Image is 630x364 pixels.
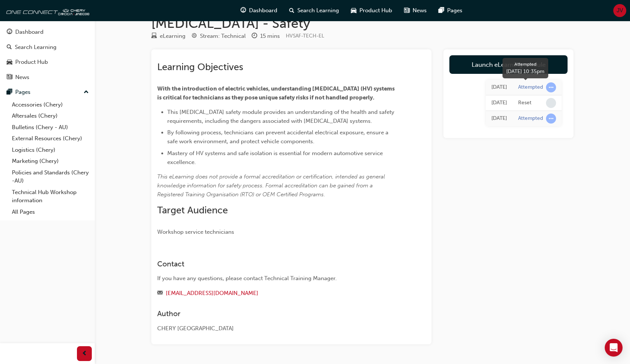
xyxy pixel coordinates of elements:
[157,260,399,268] h3: Contact
[15,58,48,66] div: Product Hub
[252,33,257,40] span: clock-icon
[283,3,345,18] a: search-iconSearch Learning
[252,32,280,41] div: Duration
[491,99,507,107] div: Sat Aug 23 2025 22:35:43 GMT+0800 (Australian Western Standard Time)
[617,6,623,15] span: JV
[7,74,12,81] span: news-icon
[3,25,92,39] a: Dashboard
[518,99,532,106] div: Reset
[345,3,398,18] a: car-iconProduct Hub
[605,339,623,357] div: Open Intercom Messenger
[4,3,89,18] img: oneconnect
[9,167,92,187] a: Policies and Standards (Chery -AU)
[359,6,392,15] span: Product Hub
[151,32,185,41] div: Type
[9,110,92,122] a: Aftersales (Chery)
[7,29,12,36] span: guage-icon
[9,206,92,218] a: All Pages
[491,83,507,92] div: Sat Aug 23 2025 22:35:47 GMT+0800 (Australian Western Standard Time)
[15,73,29,82] div: News
[200,32,246,40] div: Stream: Technical
[9,99,92,111] a: Accessories (Chery)
[157,289,399,298] div: Email
[151,33,157,40] span: learningResourceType_ELEARNING-icon
[3,40,92,54] a: Search Learning
[9,144,92,156] a: Logistics (Chery)
[7,44,12,51] span: search-icon
[3,55,92,69] a: Product Hub
[7,89,12,96] span: pages-icon
[447,6,462,15] span: Pages
[9,122,92,133] a: Bulletins (Chery - AU)
[518,115,543,122] div: Attempted
[15,43,56,52] div: Search Learning
[3,70,92,84] a: News
[260,32,280,40] div: 15 mins
[413,6,427,15] span: News
[157,229,234,235] span: Workshop service technicians
[157,309,399,318] h3: Author
[9,187,92,206] a: Technical Hub Workshop information
[167,150,384,165] span: Mastery of HV systems and safe isolation is essential for modern automotive service excellence.
[240,6,246,15] span: guage-icon
[167,109,396,124] span: This [MEDICAL_DATA] safety module provides an understanding of the health and safety requirements...
[3,85,92,99] button: Pages
[404,6,410,15] span: news-icon
[546,114,556,124] span: learningRecordVerb_ATTEMPT-icon
[157,85,396,101] span: With the introduction of electric vehicles, understanding [MEDICAL_DATA] (HV) systems is critical...
[167,129,390,145] span: By following process, technicians can prevent accidental electrical exposure, ensure a safe work ...
[157,274,399,283] div: If you have any questions, please contact Technical Training Manager.
[249,6,277,15] span: Dashboard
[157,61,243,73] span: Learning Objectives
[506,68,545,75] div: [DATE] 10:35pm
[398,3,433,18] a: news-iconNews
[289,6,294,15] span: search-icon
[546,82,556,92] span: learningRecordVerb_ATTEMPT-icon
[157,173,387,198] span: This eLearning does not provide a formal accreditation or certification, intended as general know...
[84,88,89,97] span: up-icon
[9,133,92,144] a: External Resources (Chery)
[286,33,324,39] span: Learning resource code
[506,61,545,68] div: Attempted
[518,84,543,91] div: Attempted
[433,3,468,18] a: pages-iconPages
[15,88,30,96] div: Pages
[297,6,339,15] span: Search Learning
[160,32,185,40] div: eLearning
[491,114,507,123] div: Sat Aug 23 2025 19:46:18 GMT+0800 (Australian Western Standard Time)
[9,155,92,167] a: Marketing (Chery)
[351,6,356,15] span: car-icon
[3,24,92,85] button: DashboardSearch LearningProduct HubNews
[15,28,43,36] div: Dashboard
[191,32,246,41] div: Stream
[439,6,444,15] span: pages-icon
[157,324,399,333] div: CHERY [GEOGRAPHIC_DATA]
[449,55,568,74] a: Launch eLearning module
[7,59,12,66] span: car-icon
[82,349,87,358] span: prev-icon
[613,4,626,17] button: JV
[166,290,258,296] a: [EMAIL_ADDRESS][DOMAIN_NAME]
[191,33,197,40] span: target-icon
[157,204,228,216] span: Target Audience
[151,15,574,32] h1: [MEDICAL_DATA] - Safety
[157,290,163,297] span: email-icon
[235,3,283,18] a: guage-iconDashboard
[546,98,556,108] span: learningRecordVerb_NONE-icon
